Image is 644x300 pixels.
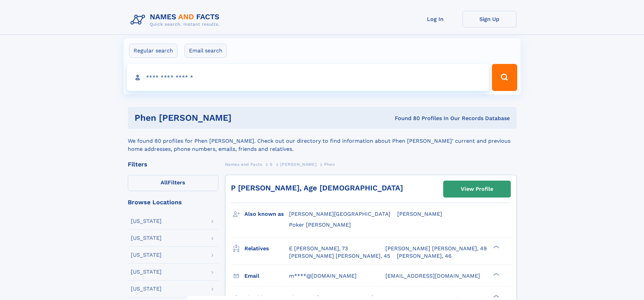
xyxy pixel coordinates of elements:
[461,181,493,197] div: View Profile
[225,160,262,168] a: Names and Facts
[280,160,316,168] a: [PERSON_NAME]
[289,245,348,252] a: E [PERSON_NAME], 73
[492,294,500,298] div: ❯
[128,129,517,153] div: We found 80 profiles for Phen [PERSON_NAME]. Check out our directory to find information about Ph...
[462,11,517,27] a: Sign Up
[444,181,510,197] a: View Profile
[128,161,218,167] div: Filters
[131,218,162,224] div: [US_STATE]
[324,162,335,167] span: Phen
[244,243,289,254] h3: Relatives
[289,211,390,217] span: [PERSON_NAME][GEOGRAPHIC_DATA]
[129,44,177,58] label: Regular search
[244,208,289,220] h3: Also known as
[408,11,462,27] a: Log In
[492,245,500,249] div: ❯
[385,273,480,279] span: [EMAIL_ADDRESS][DOMAIN_NAME]
[127,64,489,91] input: search input
[492,64,517,91] button: Search Button
[231,184,403,192] a: P [PERSON_NAME], Age [DEMOGRAPHIC_DATA]
[185,44,227,58] label: Email search
[385,245,487,252] a: [PERSON_NAME] [PERSON_NAME], 49
[397,252,452,260] a: [PERSON_NAME], 46
[131,235,162,241] div: [US_STATE]
[128,11,225,29] img: Logo Names and Facts
[244,270,289,282] h3: Email
[492,272,500,276] div: ❯
[161,179,168,186] span: All
[128,199,218,205] div: Browse Locations
[131,269,162,275] div: [US_STATE]
[128,175,218,191] label: Filters
[131,286,162,292] div: [US_STATE]
[135,114,313,122] h1: phen [PERSON_NAME]
[289,222,351,228] span: Poker [PERSON_NAME]
[280,162,316,167] span: [PERSON_NAME]
[270,162,273,167] span: S
[270,160,273,168] a: S
[313,115,510,122] div: Found 80 Profiles In Our Records Database
[131,252,162,258] div: [US_STATE]
[289,252,390,260] a: [PERSON_NAME] [PERSON_NAME], 45
[397,211,442,217] span: [PERSON_NAME]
